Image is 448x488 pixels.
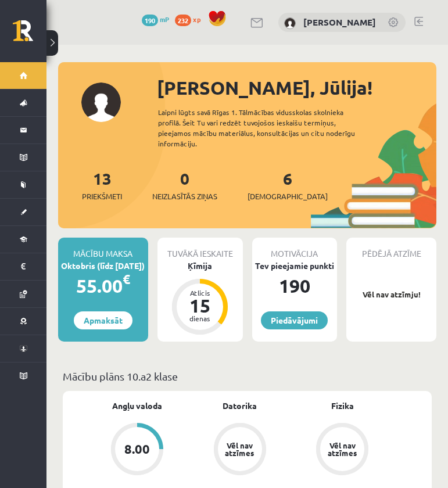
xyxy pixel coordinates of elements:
a: 8.00 [86,423,189,478]
a: 190 mP [142,15,169,24]
div: Motivācija [252,238,338,260]
span: xp [193,15,200,24]
p: Mācību plāns 10.a2 klase [63,368,432,384]
div: Tev pieejamie punkti [252,260,338,272]
span: mP [160,15,169,24]
div: 190 [252,272,338,300]
span: [DEMOGRAPHIC_DATA] [248,191,328,202]
div: Vēl nav atzīmes [224,442,256,457]
a: Fizika [331,400,354,412]
span: Priekšmeti [82,191,122,202]
a: Angļu valoda [112,400,162,412]
a: Datorika [223,400,257,412]
span: 232 [175,15,191,26]
span: Neizlasītās ziņas [152,191,217,202]
a: Vēl nav atzīmes [189,423,292,478]
a: Ķīmija Atlicis 15 dienas [157,260,243,336]
div: 55.00 [58,272,148,300]
a: Vēl nav atzīmes [291,423,394,478]
a: Rīgas 1. Tālmācības vidusskola [13,20,46,49]
a: 13Priekšmeti [82,168,122,202]
div: dienas [182,315,217,322]
div: Laipni lūgts savā Rīgas 1. Tālmācības vidusskolas skolnieka profilā. Šeit Tu vari redzēt tuvojošo... [158,107,375,149]
div: [PERSON_NAME], Jūlija! [157,74,436,102]
div: Oktobris (līdz [DATE]) [58,260,148,272]
div: 8.00 [124,443,150,455]
p: Vēl nav atzīmju! [352,289,431,300]
div: Mācību maksa [58,238,148,260]
div: Pēdējā atzīme [346,238,436,260]
div: Tuvākā ieskaite [157,238,243,260]
div: Atlicis [182,289,217,296]
span: 190 [142,15,158,26]
a: 0Neizlasītās ziņas [152,168,217,202]
img: Jūlija Volkova [284,17,296,29]
div: Ķīmija [157,260,243,272]
a: Piedāvājumi [261,311,328,329]
a: Apmaksāt [74,311,132,329]
a: 232 xp [175,15,206,24]
a: [PERSON_NAME] [303,16,376,28]
span: € [123,271,130,288]
a: 6[DEMOGRAPHIC_DATA] [248,168,328,202]
div: 15 [182,296,217,315]
div: Vēl nav atzīmes [326,442,359,457]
